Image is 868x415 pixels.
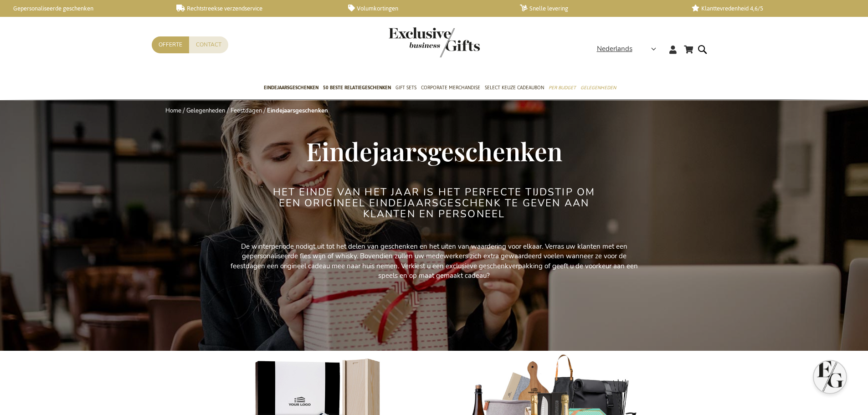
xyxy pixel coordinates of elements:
a: Per Budget [549,77,576,100]
span: Gelegenheden [580,83,616,92]
a: Eindejaarsgeschenken [264,77,318,100]
span: Corporate Merchandise [421,83,480,92]
a: Volumkortingen [348,5,505,12]
a: Contact [189,36,228,53]
a: Corporate Merchandise [421,77,480,100]
p: De winterperiode nodigt uit tot het delen van geschenken en het uiten van waardering voor elkaar.... [229,242,639,281]
a: 50 beste relatiegeschenken [323,77,391,100]
span: Select Keuze Cadeaubon [485,83,544,92]
h2: Het einde van het jaar is het perfecte tijdstip om een origineel eindejaarsgeschenk te geven aan ... [263,187,605,220]
a: Feestdagen [231,107,262,115]
span: Nederlands [597,44,632,54]
a: Snelle levering [520,5,677,12]
a: Select Keuze Cadeaubon [485,77,544,100]
a: Gelegenheden [186,107,225,115]
img: Exclusive Business gifts logo [389,27,480,57]
a: Gelegenheden [580,77,616,100]
span: Per Budget [549,83,576,92]
a: Klanttevredenheid 4,6/5 [692,5,849,12]
a: store logo [389,27,434,57]
strong: Eindejaarsgeschenken [267,107,328,115]
a: Home [165,107,181,115]
span: Eindejaarsgeschenken [306,134,562,168]
a: Gift Sets [395,77,416,100]
a: Offerte [152,36,189,53]
span: 50 beste relatiegeschenken [323,83,391,92]
a: Gepersonaliseerde geschenken [5,5,162,12]
a: Rechtstreekse verzendservice [176,5,334,12]
span: Gift Sets [395,83,416,92]
span: Eindejaarsgeschenken [264,83,318,92]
